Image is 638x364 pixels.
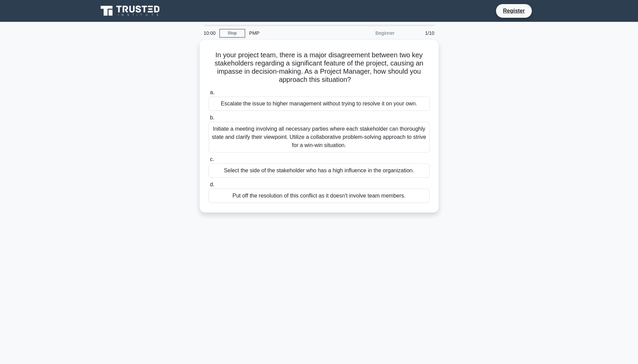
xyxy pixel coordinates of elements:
[209,122,430,152] div: Initiate a meeting involving all necessary parties where each stakeholder can thoroughly state an...
[210,115,214,120] span: b.
[209,97,430,111] div: Escalate the issue to higher management without trying to resolve it on your own.
[499,6,529,15] a: Register
[208,51,430,84] h5: In your project team, there is a major disagreement between two key stakeholders regarding a sign...
[399,26,439,40] div: 1/10
[200,26,219,40] div: 10:00
[210,156,214,162] span: c.
[209,189,430,203] div: Put off the resolution of this conflict as it doesn't involve team members.
[219,29,245,38] a: Stop
[210,181,214,187] span: d.
[210,89,214,95] span: a.
[245,26,339,40] div: PMP
[339,26,399,40] div: Beginner
[209,163,430,178] div: Select the side of the stakeholder who has a high influence in the organization.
